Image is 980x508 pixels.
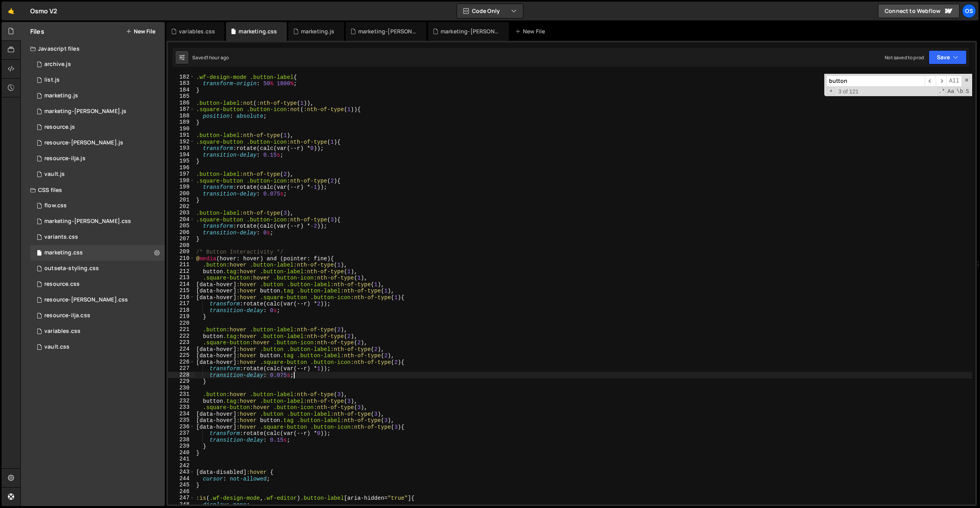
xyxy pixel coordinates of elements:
div: 186 [168,100,195,106]
div: 205 [168,223,195,229]
div: 226 [168,359,195,365]
span: Alt-Enter [946,75,962,87]
div: 189 [168,119,195,126]
div: 194 [168,152,195,158]
div: 233 [168,404,195,411]
div: 247 [168,495,195,501]
div: Osmo V2 [30,6,57,16]
div: 185 [168,93,195,100]
input: Search for [826,75,925,87]
div: vault.js [44,171,65,178]
div: 195 [168,158,195,164]
button: Save [929,50,967,64]
div: marketing-[PERSON_NAME].css [358,27,417,35]
div: Saved [192,54,229,61]
div: 16596/45446.css [30,245,165,261]
div: 222 [168,333,195,340]
div: 187 [168,106,195,113]
div: 16596/45151.js [30,72,165,88]
div: 211 [168,261,195,268]
div: 229 [168,378,195,385]
div: resource.css [44,281,80,288]
div: 16596/45511.css [30,229,165,245]
div: 16596/45154.css [30,323,165,339]
div: 1 hour ago [206,54,229,61]
div: 16596/46199.css [30,276,165,292]
div: marketing-[PERSON_NAME].css [44,218,131,225]
div: 199 [168,184,195,190]
div: marketing-[PERSON_NAME].js [44,108,126,115]
a: Connect to Webflow [878,4,960,18]
div: 193 [168,145,195,152]
div: 16596/45156.css [30,261,165,276]
div: 236 [168,424,195,430]
div: 228 [168,372,195,378]
div: 234 [168,411,195,417]
div: 183 [168,80,195,87]
div: 235 [168,417,195,424]
div: 230 [168,385,195,391]
div: 208 [168,242,195,249]
div: New File [515,27,548,35]
div: 227 [168,365,195,372]
div: 16596/45422.js [30,88,165,104]
div: archive.js [44,61,71,68]
div: Javascript files [21,41,165,57]
div: 248 [168,501,195,508]
div: marketing-[PERSON_NAME].js [441,27,499,35]
div: list.js [44,77,60,84]
div: 184 [168,87,195,93]
div: 16596/45424.js [30,104,165,119]
div: 204 [168,216,195,223]
div: marketing.js [301,27,335,35]
div: 237 [168,430,195,437]
div: Not saved to prod [885,54,924,61]
div: 221 [168,326,195,333]
div: marketing.css [239,27,277,35]
div: resource.js [44,124,75,131]
div: marketing.css [44,249,83,256]
div: outseta-styling.css [44,265,99,272]
a: Os [962,4,976,18]
div: 201 [168,197,195,203]
div: 217 [168,300,195,307]
div: variables.css [44,328,80,335]
div: 232 [168,398,195,404]
div: 16596/46195.js [30,151,165,166]
div: 206 [168,229,195,236]
div: 239 [168,443,195,450]
span: Whole Word Search [956,88,964,95]
div: 191 [168,132,195,139]
div: 182 [168,74,195,80]
div: 196 [168,164,195,171]
span: ​ [925,75,936,87]
div: 245 [168,482,195,488]
div: resource-[PERSON_NAME].js [44,139,123,146]
div: 192 [168,139,195,145]
div: resource-ilja.js [44,155,86,162]
div: 188 [168,113,195,119]
span: RegExp Search [938,88,946,95]
div: 16596/46194.js [30,135,165,151]
div: variants.css [44,234,78,241]
div: 243 [168,469,195,475]
div: variables.css [179,27,215,35]
div: flow.css [44,202,67,209]
div: 225 [168,352,195,359]
div: 16596/46198.css [30,308,165,323]
div: 16596/45133.js [30,166,165,182]
div: 215 [168,287,195,294]
div: 214 [168,281,195,288]
button: New File [126,28,155,35]
div: 198 [168,177,195,184]
div: 203 [168,210,195,216]
div: 213 [168,274,195,281]
div: marketing.js [44,92,78,99]
div: 16596/46284.css [30,214,165,229]
div: 207 [168,236,195,242]
div: 219 [168,313,195,320]
div: resource-ilja.css [44,312,90,319]
div: 16596/46196.css [30,292,165,308]
div: resource-[PERSON_NAME].css [44,296,128,303]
